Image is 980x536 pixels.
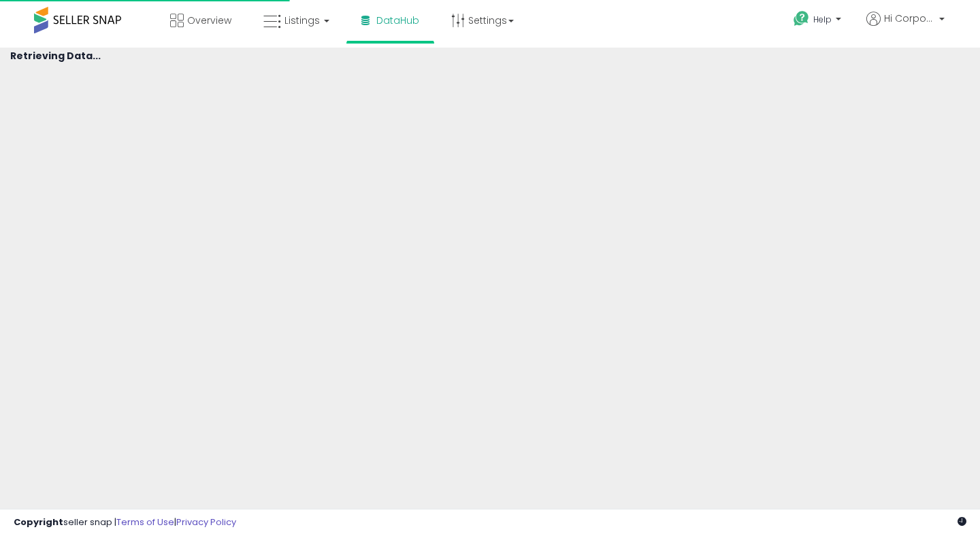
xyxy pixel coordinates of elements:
[176,516,236,529] a: Privacy Policy
[187,14,231,27] span: Overview
[14,516,236,529] div: seller snap | |
[10,51,970,61] h4: Retrieving Data...
[116,516,174,529] a: Terms of Use
[793,10,810,27] i: Get Help
[284,14,320,27] span: Listings
[866,12,945,42] a: Hi Corporate
[14,516,63,529] strong: Copyright
[884,12,935,25] span: Hi Corporate
[813,14,832,25] span: Help
[376,14,419,27] span: DataHub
